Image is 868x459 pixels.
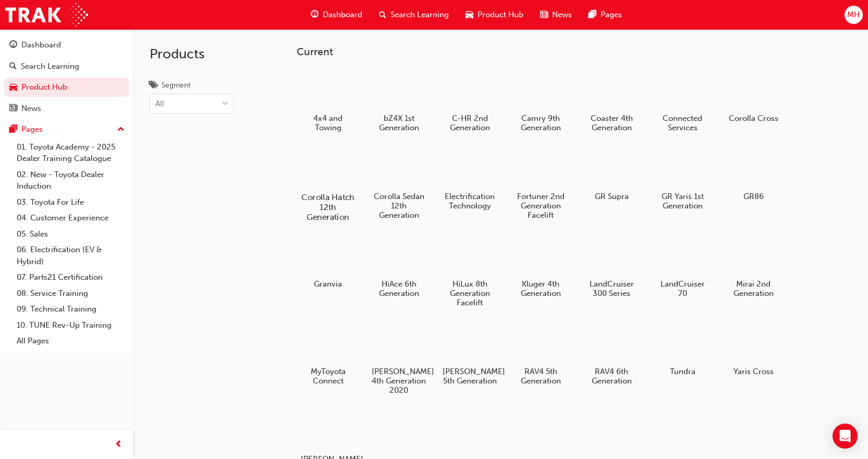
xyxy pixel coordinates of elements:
h5: LandCruiser 300 Series [584,279,639,298]
a: Connected Services [651,66,714,136]
div: Dashboard [21,39,61,51]
h5: GR86 [726,192,781,201]
span: News [552,9,572,21]
a: RAV4 6th Generation [580,319,643,389]
a: Camry 9th Generation [509,66,572,136]
a: 4x4 and Towing [297,66,359,136]
span: prev-icon [115,438,123,451]
a: Search Learning [4,57,129,76]
a: Tundra [651,319,714,380]
a: Granvia [297,232,359,292]
h5: HiAce 6th Generation [372,279,426,298]
span: up-icon [117,123,125,137]
span: Pages [601,9,622,21]
a: 05. Sales [13,226,129,242]
h2: Products [150,46,234,63]
span: Product Hub [478,9,523,21]
div: Segment [162,80,191,91]
button: Pages [4,120,129,139]
span: car-icon [9,83,17,92]
a: All Pages [13,333,129,349]
button: DashboardSearch LearningProduct HubNews [4,33,129,120]
a: LandCruiser 70 [651,232,714,302]
a: 06. Electrification (EV & Hybrid) [13,242,129,269]
a: news-iconNews [532,4,580,26]
h5: [PERSON_NAME] 5th Generation [443,367,497,386]
span: MH [847,9,860,21]
h5: GR Supra [584,192,639,201]
a: HiAce 6th Generation [368,232,430,302]
div: News [21,103,41,115]
a: Electrification Technology [438,144,501,214]
a: Fortuner 2nd Generation Facelift [509,144,572,224]
h5: bZ4X 1st Generation [372,114,426,132]
a: Dashboard [4,35,129,55]
a: Coaster 4th Generation [580,66,643,136]
h5: Camry 9th Generation [514,114,568,132]
a: Yaris Cross [722,319,785,380]
h5: Corolla Sedan 12th Generation [372,192,426,220]
h5: GR Yaris 1st Generation [655,192,710,210]
a: Corolla Sedan 12th Generation [368,144,430,224]
h5: LandCruiser 70 [655,279,710,298]
a: Product Hub [4,78,129,97]
span: car-icon [466,8,473,21]
a: 04. Customer Experience [13,210,129,226]
span: guage-icon [9,41,17,50]
a: C-HR 2nd Generation [438,66,501,136]
h5: Yaris Cross [726,367,781,376]
a: car-iconProduct Hub [457,4,532,26]
a: 02. New - Toyota Dealer Induction [13,167,129,194]
a: GR86 [722,144,785,205]
span: news-icon [9,104,17,114]
h5: Coaster 4th Generation [584,114,639,132]
h5: [PERSON_NAME] 4th Generation 2020 [372,367,426,395]
h5: C-HR 2nd Generation [443,114,497,132]
h5: Electrification Technology [443,192,497,210]
img: Trak [5,3,88,27]
a: Mirai 2nd Generation [722,232,785,302]
h5: 4x4 and Towing [301,114,356,132]
h5: Corolla Cross [726,114,781,123]
h3: Current [297,46,851,58]
a: bZ4X 1st Generation [368,66,430,136]
a: guage-iconDashboard [302,4,371,26]
a: HiLux 8th Generation Facelift [438,232,501,311]
h5: Granvia [301,279,356,289]
a: 01. Toyota Academy - 2025 Dealer Training Catalogue [13,139,129,167]
span: pages-icon [589,8,596,21]
div: Search Learning [21,60,79,72]
a: 08. Service Training [13,286,129,302]
a: 10. TUNE Rev-Up Training [13,317,129,333]
div: Pages [21,123,43,135]
h5: RAV4 6th Generation [584,367,639,386]
span: search-icon [9,62,17,71]
a: [PERSON_NAME] 4th Generation 2020 [368,319,430,399]
span: down-icon [222,97,229,111]
a: 09. Technical Training [13,301,129,317]
a: Corolla Hatch 12th Generation [297,144,359,224]
a: LandCruiser 300 Series [580,232,643,302]
h5: HiLux 8th Generation Facelift [443,279,497,307]
div: Open Intercom Messenger [833,424,858,449]
a: pages-iconPages [580,4,630,26]
a: News [4,99,129,118]
span: Dashboard [323,9,362,21]
span: tags-icon [150,81,157,91]
a: RAV4 5th Generation [509,319,572,389]
span: search-icon [379,8,386,21]
a: MyToyota Connect [297,319,359,389]
a: 03. Toyota For Life [13,194,129,210]
h5: Kluger 4th Generation [514,279,568,298]
button: MH [845,6,863,24]
span: news-icon [540,8,548,21]
h5: Mirai 2nd Generation [726,279,781,298]
span: pages-icon [9,125,17,134]
h5: Tundra [655,367,710,376]
h5: Connected Services [655,114,710,132]
a: Corolla Cross [722,66,785,127]
span: Search Learning [390,9,449,21]
a: 07. Parts21 Certification [13,269,129,286]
